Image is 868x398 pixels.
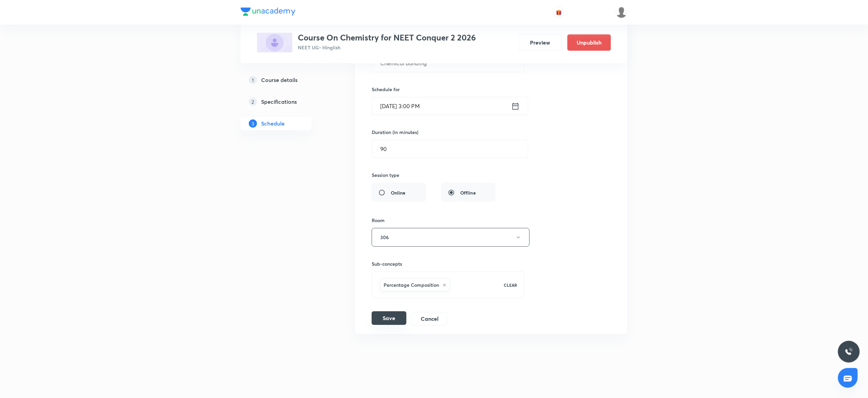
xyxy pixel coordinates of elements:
[504,282,517,288] p: CLEAR
[372,171,399,179] h6: Session type
[261,98,297,106] h5: Specifications
[616,6,627,18] img: Aarati parsewar
[257,33,292,52] img: 7F02B812-5890-49D4-9B73-05DC7A78547F_plus.png
[298,44,476,51] p: NEET UG • Hinglish
[241,95,333,109] a: 2Specifications
[553,7,564,18] button: avatar
[241,7,295,17] a: Company Logo
[518,34,562,51] button: Preview
[372,140,528,157] input: 90
[249,119,257,128] p: 3
[412,312,447,326] button: Cancel
[261,76,298,84] h5: Course details
[372,228,530,247] button: 306
[249,98,257,106] p: 2
[372,311,406,325] button: Save
[249,76,257,84] p: 1
[241,73,333,87] a: 1Course details
[372,86,525,93] h6: Schedule for
[384,281,439,288] h6: Percentage Composition
[567,34,611,51] button: Unpublish
[556,9,562,15] img: avatar
[372,217,385,224] h6: Room
[298,33,476,43] h3: Course On Chemistry for NEET Conquer 2 2026
[372,129,418,136] h6: Duration (in minutes)
[845,348,853,356] img: ttu
[241,7,295,16] img: Company Logo
[372,260,525,267] h6: Sub-concepts
[261,119,285,128] h5: Schedule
